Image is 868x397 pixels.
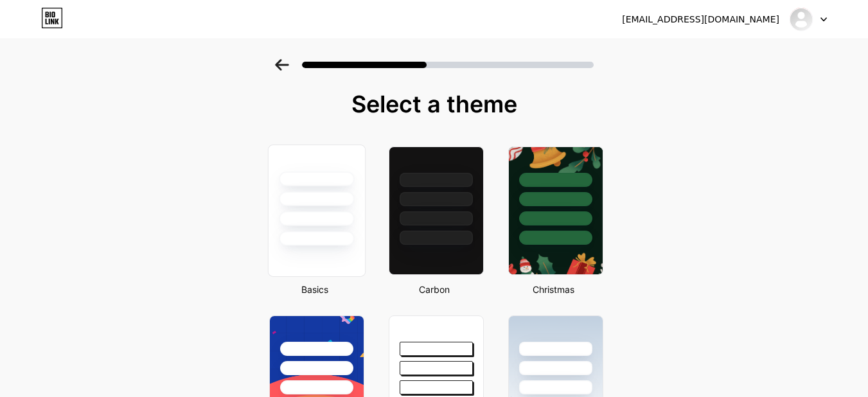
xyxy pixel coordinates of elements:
div: Basics [265,283,364,296]
img: paves [789,7,813,31]
div: [EMAIL_ADDRESS][DOMAIN_NAME] [622,13,779,26]
div: Select a theme [264,91,605,117]
div: Christmas [504,283,603,296]
div: Carbon [385,283,484,296]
